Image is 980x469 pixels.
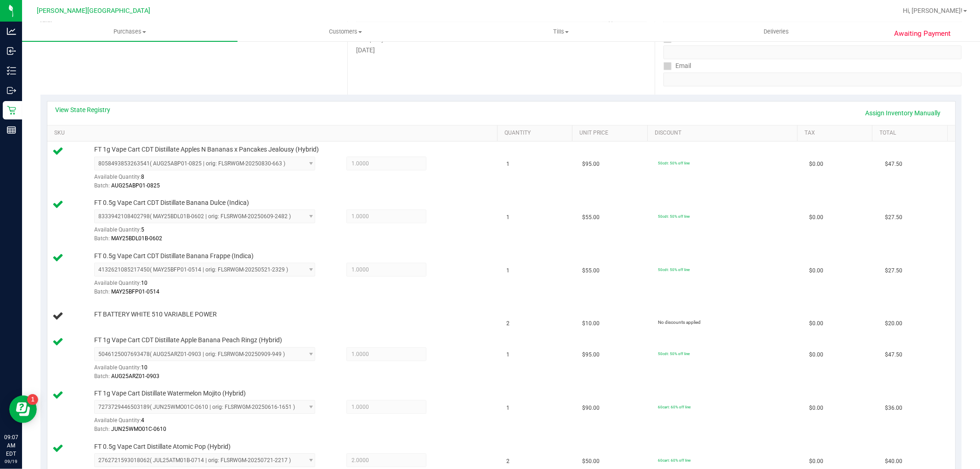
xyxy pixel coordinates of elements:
[94,373,110,379] span: Batch:
[885,213,902,222] span: $27.50
[507,457,510,466] span: 2
[582,319,600,328] span: $10.00
[507,266,510,275] span: 1
[4,433,18,458] p: 09:07 AM EDT
[111,426,166,432] span: JUN25WMO01C-0610
[238,28,453,36] span: Customers
[94,170,327,188] div: Available Quantity:
[94,198,249,207] span: FT 0.5g Vape Cart CDT Distillate Banana Dulce (Indica)
[582,350,600,359] span: $95.00
[658,161,690,165] span: 50cdt: 50% off line
[56,105,111,114] a: View State Registry
[582,404,600,412] span: $90.00
[54,130,494,137] a: SKU
[9,396,37,423] iframe: Resource center
[7,27,16,36] inline-svg: Analytics
[582,213,600,222] span: $55.00
[809,457,823,466] span: $0.00
[880,130,944,137] a: Total
[809,160,823,169] span: $0.00
[582,160,600,169] span: $95.00
[894,28,951,39] span: Awaiting Payment
[94,252,254,260] span: FT 0.5g Vape Cart CDT Distillate Banana Frappe (Indica)
[507,319,510,328] span: 2
[507,213,510,222] span: 1
[111,288,159,295] span: MAY25BFP01-0514
[663,59,691,73] label: Email
[94,310,217,319] span: FT BATTERY WHITE 510 VARIABLE POWER
[22,22,238,41] a: Purchases
[885,404,902,412] span: $36.00
[356,45,646,55] div: [DATE]
[7,106,16,115] inline-svg: Retail
[658,405,691,409] span: 60cart: 60% off line
[94,277,327,294] div: Available Quantity:
[238,22,453,41] a: Customers
[504,130,569,137] a: Quantity
[27,394,38,405] iframe: Resource center unread badge
[94,182,110,189] span: Batch:
[141,174,144,180] span: 8
[668,22,884,41] a: Deliveries
[804,130,869,137] a: Tax
[94,389,246,398] span: FT 1g Vape Cart Distillate Watermelon Mojito (Hybrid)
[507,404,510,412] span: 1
[94,223,327,241] div: Available Quantity:
[582,266,600,275] span: $55.00
[7,46,16,56] inline-svg: Inbound
[809,266,823,275] span: $0.00
[658,267,690,272] span: 50cdt: 50% off line
[903,7,963,14] span: Hi, [PERSON_NAME]!
[658,351,690,356] span: 50cdt: 50% off line
[141,364,147,371] span: 10
[37,7,151,15] span: [PERSON_NAME][GEOGRAPHIC_DATA]
[141,417,144,424] span: 4
[111,373,159,379] span: AUG25ARZ01-0903
[4,458,18,465] p: 09/19
[658,320,701,325] span: No discounts applied
[582,457,600,466] span: $50.00
[94,442,231,451] span: FT 0.5g Vape Cart Distillate Atomic Pop (Hybrid)
[809,404,823,412] span: $0.00
[809,319,823,328] span: $0.00
[94,426,110,432] span: Batch:
[141,226,144,233] span: 5
[141,280,147,286] span: 10
[809,213,823,222] span: $0.00
[655,130,794,137] a: Discount
[507,350,510,359] span: 1
[663,45,962,59] input: Format: (999) 999-9999
[7,66,16,75] inline-svg: Inventory
[111,235,162,242] span: MAY25BDL01B-0602
[7,125,16,135] inline-svg: Reports
[580,130,644,137] a: Unit Price
[885,319,902,328] span: $20.00
[22,28,238,36] span: Purchases
[809,350,823,359] span: $0.00
[7,86,16,95] inline-svg: Outbound
[94,336,282,345] span: FT 1g Vape Cart CDT Distillate Apple Banana Peach Ringz (Hybrid)
[885,266,902,275] span: $27.50
[94,361,327,379] div: Available Quantity:
[111,182,160,189] span: AUG25ABP01-0825
[453,28,668,36] span: Tills
[94,145,319,154] span: FT 1g Vape Cart CDT Distillate Apples N Bananas x Pancakes Jealousy (Hybrid)
[94,414,327,432] div: Available Quantity:
[751,28,801,36] span: Deliveries
[94,235,110,242] span: Batch:
[885,457,902,466] span: $40.00
[885,350,902,359] span: $47.50
[658,458,691,463] span: 60cart: 60% off line
[453,22,668,41] a: Tills
[658,214,690,219] span: 50cdt: 50% off line
[507,160,510,169] span: 1
[94,288,110,295] span: Batch:
[885,160,902,169] span: $47.50
[860,105,947,121] a: Assign Inventory Manually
